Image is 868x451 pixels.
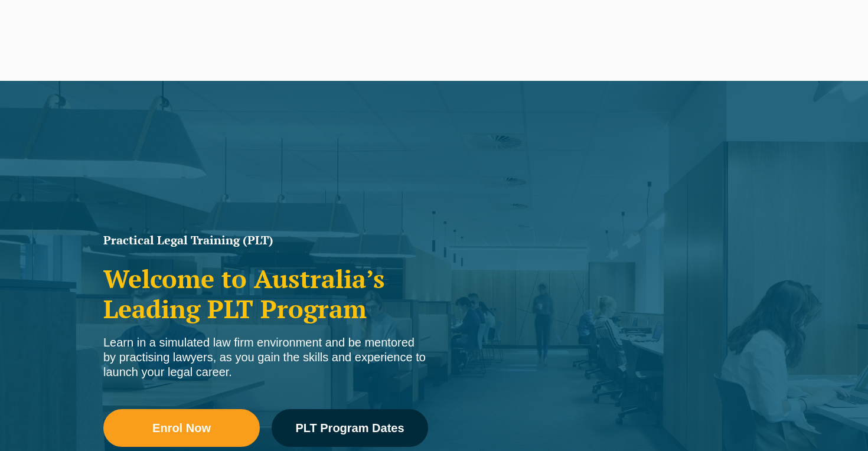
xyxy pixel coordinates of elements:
a: Enrol Now [103,409,260,447]
span: Enrol Now [152,422,211,434]
h2: Welcome to Australia’s Leading PLT Program [103,264,428,323]
div: Learn in a simulated law firm environment and be mentored by practising lawyers, as you gain the ... [103,335,428,380]
h1: Practical Legal Training (PLT) [103,234,428,246]
a: PLT Program Dates [272,409,428,447]
span: PLT Program Dates [295,422,404,434]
